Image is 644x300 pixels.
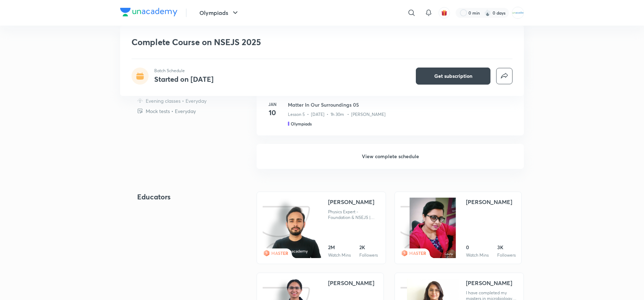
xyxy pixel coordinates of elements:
span: MASTER [409,250,426,256]
div: 2K [359,244,378,251]
img: educator [409,198,456,259]
h5: Olympiads [291,120,312,127]
div: Physics Expert - Foundation & NSEJS | Mentored 9000+ Students | 9+ Years of teaching Experience |... [328,209,380,220]
h6: Jan [265,101,279,107]
a: iconeducatorMASTER[PERSON_NAME]Physics Expert - Foundation & NSEJS | Mentored 9000+ Students | 9+... [257,192,386,264]
img: streak [484,9,491,16]
img: icon [263,198,316,258]
button: Get subscription [416,68,490,85]
p: Mock tests • Everyday [146,107,196,115]
h1: Complete Course on NSEJS 2025 [132,37,410,47]
img: icon [401,198,454,258]
div: Followers [497,252,516,258]
p: Lesson 5 • [DATE] • 1h 30m • [PERSON_NAME] [288,111,386,118]
h4: Educators [137,192,234,202]
img: avatar [441,10,447,16]
h4: 10 [265,107,279,118]
img: Company Logo [120,8,177,16]
div: [PERSON_NAME] [466,279,512,287]
h4: Started on [DATE] [154,74,214,84]
div: [PERSON_NAME] [466,198,512,206]
h6: View complete schedule [257,144,524,169]
div: Followers [359,252,378,258]
a: Company Logo [120,8,177,18]
h3: Matter In Our Surroundings 05 [288,101,515,108]
div: [PERSON_NAME] [328,279,374,287]
span: MASTER [271,250,288,256]
div: 2M [328,244,351,251]
div: [PERSON_NAME] [328,198,374,206]
a: Jan10Matter In Our Surroundings 05Lesson 5 • [DATE] • 1h 30m • [PERSON_NAME]Olympiads [257,92,524,144]
div: 0 [466,244,489,251]
div: 3K [497,244,516,251]
button: Olympiads [195,6,244,20]
button: avatar [439,7,450,18]
p: Evening classes • Everyday [146,97,206,105]
div: Watch Mins [328,252,351,258]
p: Batch Schedule [154,68,214,74]
img: educator [268,206,322,259]
span: Get subscription [434,73,472,80]
div: Watch Mins [466,252,489,258]
img: MOHAMMED SHOAIB [512,7,524,19]
a: iconeducatorMASTER[PERSON_NAME]0Watch Mins3KFollowers [395,192,522,264]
